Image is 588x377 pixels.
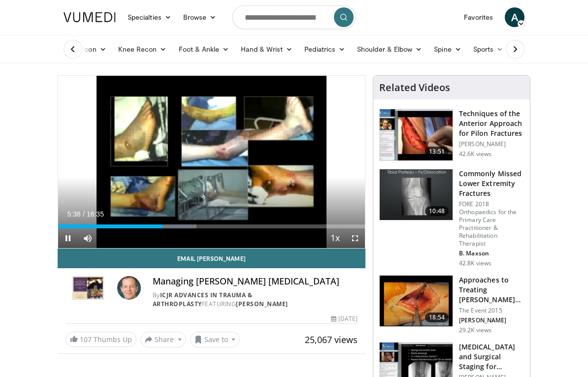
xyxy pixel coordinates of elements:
a: Hand & Wrist [235,39,298,59]
p: [PERSON_NAME] [459,140,524,148]
img: VuMedi Logo [64,12,116,22]
a: ICJR Advances in Trauma & Arthroplasty [153,291,253,308]
a: [PERSON_NAME] [236,300,288,308]
button: Mute [78,228,98,248]
img: Avatar [117,276,141,300]
span: 25,067 views [305,334,358,346]
h3: Commonly Missed Lower Extremity Fractures [459,169,524,198]
a: Knee Recon [112,39,173,59]
a: Sports [467,39,510,59]
div: [DATE] [331,314,358,323]
h4: Related Videos [379,82,450,94]
p: [PERSON_NAME] [459,316,524,324]
p: B. Maxson [459,250,524,257]
div: By FEATURING [153,291,358,309]
div: Progress Bar [58,224,365,228]
button: Playback Rate [326,228,345,248]
span: / [83,210,85,218]
h4: Managing [PERSON_NAME] [MEDICAL_DATA] [153,276,358,287]
h3: Approaches to Treating [PERSON_NAME] [MEDICAL_DATA] [459,275,524,305]
span: 18:54 [425,313,449,322]
a: 107 Thumbs Up [65,332,136,347]
a: Foot & Ankle [173,39,235,59]
span: 13:51 [425,147,449,157]
h3: [MEDICAL_DATA] and Surgical Staging for [PERSON_NAME] [MEDICAL_DATA] [459,342,524,372]
a: A [505,7,524,27]
span: 10:48 [425,206,449,216]
video-js: Video Player [58,76,365,248]
p: The Event 2015 [459,307,524,314]
p: FORE 2018 Orthopaedics for the Primary Care Practitioner & Rehabilitation Therapist [459,200,524,248]
button: Fullscreen [345,228,365,248]
p: 29.2K views [459,326,491,334]
span: 5:38 [67,210,80,218]
a: Spine [428,39,467,59]
img: e0f65072-4b0e-47c8-b151-d5e709845aef.150x105_q85_crop-smart_upscale.jpg [380,109,453,160]
a: Pediatrics [298,39,351,59]
h3: Techniques of the Anterior Approach for Pilon Fractures [459,109,524,138]
a: Email [PERSON_NAME] [58,249,365,268]
a: Browse [177,7,223,27]
span: 107 [80,335,92,344]
img: 4aa379b6-386c-4fb5-93ee-de5617843a87.150x105_q85_crop-smart_upscale.jpg [380,169,453,220]
p: 42.8K views [459,259,491,267]
p: 42.6K views [459,150,491,158]
button: Share [140,332,186,347]
a: Shoulder & Elbow [351,39,428,59]
a: 10:48 Commonly Missed Lower Extremity Fractures FORE 2018 Orthopaedics for the Primary Care Pract... [379,169,524,267]
a: 18:54 Approaches to Treating [PERSON_NAME] [MEDICAL_DATA] The Event 2015 [PERSON_NAME] 29.2K views [379,275,524,334]
img: b2dda1fe-5346-4c93-a1b2-7c13bfae244a.150x105_q85_crop-smart_upscale.jpg [380,276,453,327]
a: Favorites [458,7,499,27]
span: 16:35 [87,210,104,218]
a: 13:51 Techniques of the Anterior Approach for Pilon Fractures [PERSON_NAME] 42.6K views [379,109,524,161]
img: ICJR Advances in Trauma & Arthroplasty [65,276,113,300]
button: Save to [190,332,240,347]
input: Search topics, interventions [232,5,356,29]
button: Pause [58,228,78,248]
a: Specialties [122,7,177,27]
